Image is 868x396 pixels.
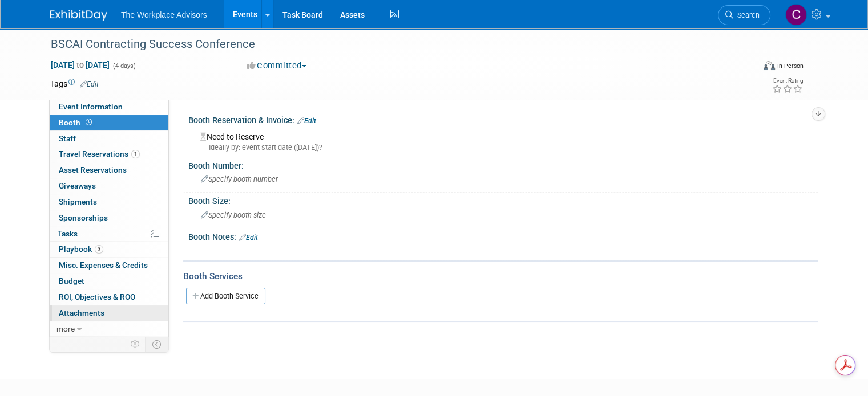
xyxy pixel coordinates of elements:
[188,193,818,207] div: Booth Size:
[50,99,168,115] a: Event Information
[772,78,803,84] div: Event Rating
[201,175,278,183] span: Specify booth number
[80,80,99,88] a: Edit
[183,270,818,283] div: Booth Services
[200,142,809,153] div: Ideally by: event start date ([DATE])?
[243,60,311,72] button: Committed
[112,62,136,70] span: (4 days)
[197,128,809,153] div: Need to Reserve
[59,134,76,143] span: Staff
[50,258,168,273] a: Misc. Expenses & Credits
[50,289,168,305] a: ROI, Objectives & ROO
[50,242,168,257] a: Playbook3
[50,146,168,162] a: Travel Reservations1
[50,115,168,130] a: Booth
[126,337,146,352] td: Personalize Event Tab Strip
[75,60,86,70] span: to
[188,228,818,243] div: Booth Notes:
[59,260,148,270] span: Misc. Expenses & Credits
[83,118,94,126] span: Booth not reserved yet
[50,131,168,146] a: Staff
[50,60,110,70] span: [DATE] [DATE]
[50,162,168,178] a: Asset Reservations
[733,11,760,19] span: Search
[188,157,818,172] div: Booth Number:
[50,194,168,210] a: Shipments
[59,292,135,301] span: ROI, Objectives & ROO
[50,178,168,194] a: Giveaways
[59,118,94,127] span: Booth
[764,61,775,70] img: Format-Inperson.png
[121,10,207,19] span: The Workplace Advisors
[59,197,97,206] span: Shipments
[56,324,75,333] span: more
[47,34,740,55] div: BSCAI Contracting Success Conference
[95,245,103,254] span: 3
[58,229,78,238] span: Tasks
[50,226,168,242] a: Tasks
[239,234,258,242] a: Edit
[201,211,266,219] span: Specify booth size
[50,10,107,21] img: ExhibitDay
[188,112,818,126] div: Booth Reservation & Invoice:
[59,102,123,111] span: Event Information
[50,78,99,89] td: Tags
[59,181,96,190] span: Giveaways
[59,244,103,254] span: Playbook
[50,210,168,226] a: Sponsorships
[131,150,140,158] span: 1
[59,149,140,158] span: Travel Reservations
[785,4,807,26] img: Claudia St. John
[59,165,127,174] span: Asset Reservations
[297,117,316,125] a: Edit
[146,337,169,352] td: Toggle Event Tabs
[59,276,84,285] span: Budget
[50,305,168,321] a: Attachments
[692,59,804,76] div: Event Format
[50,321,168,337] a: more
[59,213,108,222] span: Sponsorships
[59,308,104,317] span: Attachments
[777,62,804,70] div: In-Person
[718,5,770,25] a: Search
[186,288,265,304] a: Add Booth Service
[50,273,168,289] a: Budget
